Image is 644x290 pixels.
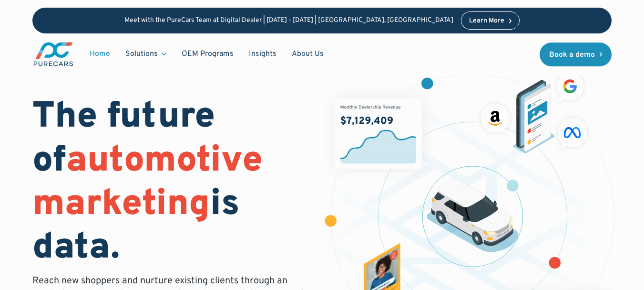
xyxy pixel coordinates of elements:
[335,98,422,168] img: chart showing monthly dealership revenue of $7m
[125,49,158,59] div: Solutions
[174,45,241,63] a: OEM Programs
[469,18,504,24] div: Learn More
[461,11,520,30] a: Learn More
[540,43,612,66] a: Book a demo
[549,51,595,59] div: Book a demo
[32,139,263,228] span: automotive marketing
[427,180,519,252] img: illustration of a vehicle
[477,69,592,153] img: ads on social media and advertising partners
[82,45,118,63] a: Home
[124,17,453,25] p: Meet with the PureCars Team at Digital Dealer | [DATE] - [DATE] | [GEOGRAPHIC_DATA], [GEOGRAPHIC_...
[241,45,284,63] a: Insights
[118,45,174,63] div: Solutions
[32,96,311,270] h1: The future of is data.
[32,41,74,67] a: main
[284,45,331,63] a: About Us
[32,41,74,67] img: purecars logo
